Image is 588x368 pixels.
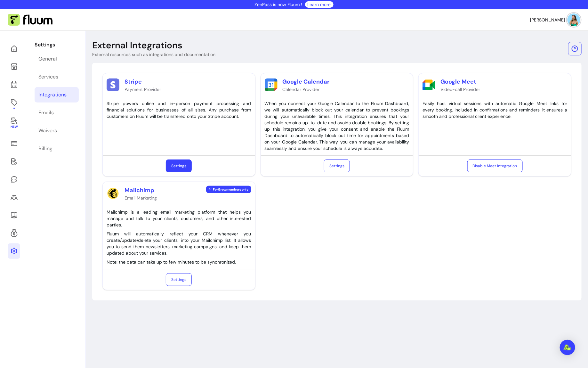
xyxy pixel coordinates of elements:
a: Settings [166,159,192,172]
img: Fluum Logo [8,14,52,26]
button: Settings [324,159,350,172]
div: Waivers [38,127,57,135]
p: Mailchimp is a leading email marketing platform that helps you manage and talk to your clients, c... [107,209,251,228]
div: Stripe powers online and in-person payment processing and financial solutions for businesses of a... [107,100,251,119]
div: When you connect your Google Calendar to the Fluum Dashboard, we will automatically block out you... [265,100,409,151]
p: Note: the data can take up to few minutes to be synchronized. [107,259,251,265]
a: Billing [35,141,79,156]
button: avatar[PERSON_NAME] [530,13,580,26]
img: Google Calendar logo [265,78,278,91]
a: Sales [8,136,20,151]
span: New [10,125,17,129]
p: Stripe [125,77,161,86]
div: Services [38,73,58,81]
a: Refer & Earn [8,225,20,241]
span: [PERSON_NAME] [530,17,565,23]
p: Fluum will automatically reflect your CRM whenever you create/update/delete your clients, into yo... [107,231,251,256]
a: Integrations [35,87,79,102]
img: avatar [568,13,580,26]
button: Settings [166,273,192,286]
p: Payment Provider [125,86,161,93]
p: External Integrations [92,40,182,51]
a: My Page [8,59,20,74]
img: Stripe logo [107,78,119,91]
span: For Grow members only [206,186,251,193]
a: General [35,51,79,67]
a: Home [8,41,20,56]
a: Emails [35,105,79,120]
div: General [38,55,57,63]
a: Services [35,69,79,85]
div: Emails [38,109,54,117]
a: My Messages [8,172,20,187]
img: Mailchimp logo [107,187,119,200]
a: Calendar [8,77,20,92]
p: Calendar Provider [283,86,330,93]
p: Mailchimp [125,186,157,195]
div: Billing [38,145,52,152]
a: Waivers [8,154,20,169]
a: Waivers [35,123,79,138]
div: Easily host virtual sessions with automatic Google Meet links for every booking. Included in conf... [423,100,567,119]
a: Learn more [308,1,331,8]
a: Offerings [8,95,20,110]
button: Disable Meet Integration [467,159,523,172]
div: Open Intercom Messenger [560,340,575,355]
a: Settings [8,243,20,259]
div: Integrations [38,91,67,99]
a: Resources [8,208,20,223]
p: Google Meet [440,77,480,86]
p: Google Calendar [283,77,330,86]
p: Video-call Provider [440,86,480,93]
p: Settings [35,41,79,49]
p: Email Marketing [125,195,157,201]
img: Google Meet logo [423,78,435,91]
a: Clients [8,190,20,205]
p: ZenPass is now Fluum ! [255,1,302,8]
a: New [8,113,20,133]
p: External resources such as integrations and documentation [92,51,215,58]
